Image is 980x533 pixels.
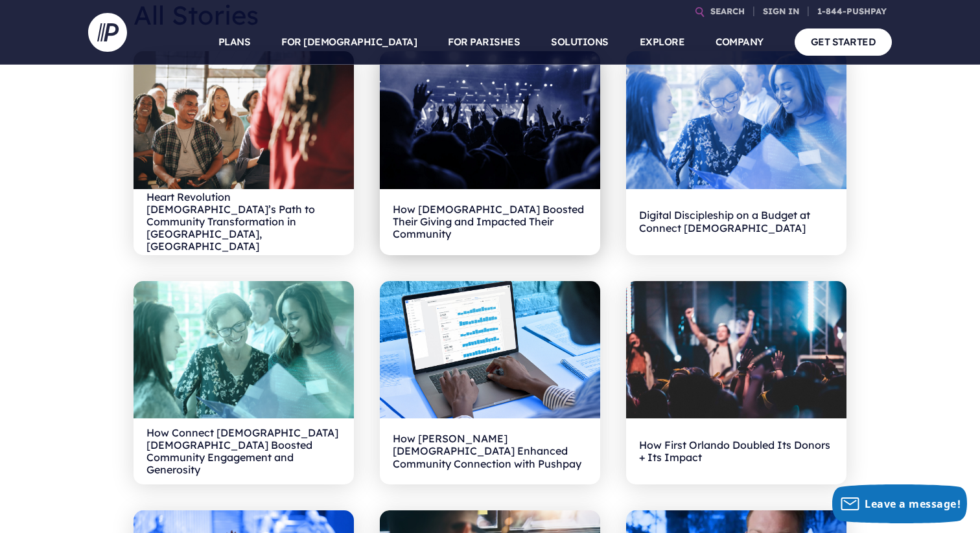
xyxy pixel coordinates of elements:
[380,51,600,255] a: How [DEMOGRAPHIC_DATA] Boosted Their Giving and Impacted Their Community
[281,19,417,65] a: FOR [DEMOGRAPHIC_DATA]
[640,19,685,65] a: EXPLORE
[146,202,341,242] h2: Heart Revolution [DEMOGRAPHIC_DATA]’s Path to Community Transformation in [GEOGRAPHIC_DATA], [GEO...
[218,19,251,65] a: PLANS
[865,497,961,511] span: Leave a message!
[393,202,587,242] h2: How [DEMOGRAPHIC_DATA] Boosted Their Giving and Impacted Their Community
[639,202,834,242] h2: Digital Discipleship on a Budget at Connect [DEMOGRAPHIC_DATA]
[626,51,846,255] a: Digital Discipleship on a Budget at Connect [DEMOGRAPHIC_DATA]
[639,431,834,471] h2: How First Orlando Doubled Its Donors + Its Impact
[716,19,764,65] a: COMPANY
[832,484,967,523] button: Leave a message!
[134,281,354,485] a: How Connect [DEMOGRAPHIC_DATA] [DEMOGRAPHIC_DATA] Boosted Community Engagement and Generosity
[380,281,600,419] img: Person using pushpay's software on a laptop
[448,19,520,65] a: FOR PARISHES
[134,51,354,255] a: Heart Revolution [DEMOGRAPHIC_DATA]’s Path to Community Transformation in [GEOGRAPHIC_DATA], [GEO...
[380,281,600,485] a: Person using pushpay's software on a laptopHow [PERSON_NAME] [DEMOGRAPHIC_DATA] Enhanced Communit...
[795,28,892,55] a: GET STARTED
[626,281,846,485] a: First OrlandoHow First Orlando Doubled Its Donors + Its Impact
[146,431,341,471] h2: How Connect [DEMOGRAPHIC_DATA] [DEMOGRAPHIC_DATA] Boosted Community Engagement and Generosity
[393,431,587,471] h2: How [PERSON_NAME] [DEMOGRAPHIC_DATA] Enhanced Community Connection with Pushpay
[626,281,846,419] img: First Orlando
[551,19,609,65] a: SOLUTIONS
